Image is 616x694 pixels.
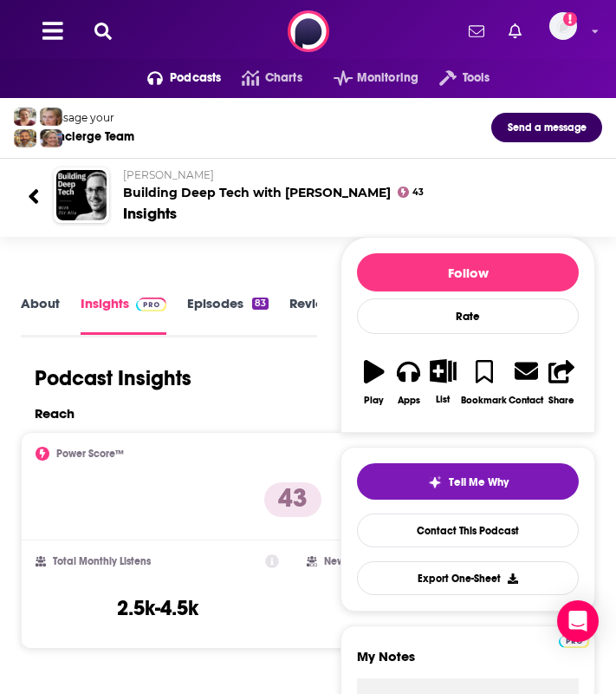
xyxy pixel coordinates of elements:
div: List [436,394,450,405]
a: Contact [508,348,544,416]
button: Play [357,348,392,416]
button: open menu [126,64,222,92]
span: Charts [265,66,302,90]
div: Message your [42,111,134,124]
img: Podchaser Pro [136,298,166,311]
div: Contact [509,394,543,406]
img: Jules Profile [40,108,62,126]
div: Concierge Team [42,129,134,144]
a: Show notifications dropdown [462,16,491,46]
button: Apps [392,348,426,416]
span: 43 [412,189,424,196]
div: Open Intercom Messenger [557,600,599,642]
img: Sydney Profile [14,108,36,126]
a: Show notifications dropdown [502,16,528,46]
p: 43 [264,482,321,517]
img: Podchaser - Follow, Share and Rate Podcasts [288,10,329,52]
button: Send a message [491,113,602,142]
button: Bookmark [460,348,508,416]
button: tell me why sparkleTell Me Why [357,463,579,500]
label: My Notes [357,648,579,678]
button: List [426,348,461,416]
img: Building Deep Tech with Ilir Aliu [56,170,107,220]
h2: Reach [35,405,75,422]
img: Jon Profile [14,129,36,147]
h2: Power Score™ [56,448,124,460]
button: Follow [357,253,579,291]
button: Share [544,348,579,416]
img: tell me why sparkle [428,475,442,489]
div: 83 [252,298,269,310]
div: Share [548,395,574,406]
h2: New Episode Listens [324,555,419,567]
span: Monitoring [357,66,418,90]
div: Bookmark [461,395,507,406]
a: Episodes83 [187,295,269,334]
img: Barbara Profile [40,129,62,147]
button: open menu [313,64,418,92]
h2: Total Monthly Listens [53,555,151,567]
h2: Building Deep Tech with [PERSON_NAME] [123,168,588,200]
h3: 2.5k-4.5k [117,595,198,621]
span: Tell Me Why [449,475,509,489]
a: Reviews [289,295,340,334]
div: Play [364,395,384,406]
div: Apps [398,395,420,406]
a: Logged in as Isabellaoidem [549,12,587,50]
a: InsightsPodchaser Pro [81,295,166,334]
div: Insights [123,204,177,223]
div: Rate [357,298,579,334]
span: Logged in as Isabellaoidem [549,12,577,40]
svg: Add a profile image [563,12,577,26]
button: Export One-Sheet [357,561,579,595]
span: Podcasts [170,66,221,90]
button: open menu [418,64,490,92]
span: [PERSON_NAME] [123,168,214,181]
h1: Podcast Insights [35,365,191,391]
a: Charts [221,64,302,92]
span: Tools [463,66,490,90]
img: User Profile [549,12,577,40]
a: Contact This Podcast [357,514,579,547]
a: About [21,295,60,334]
